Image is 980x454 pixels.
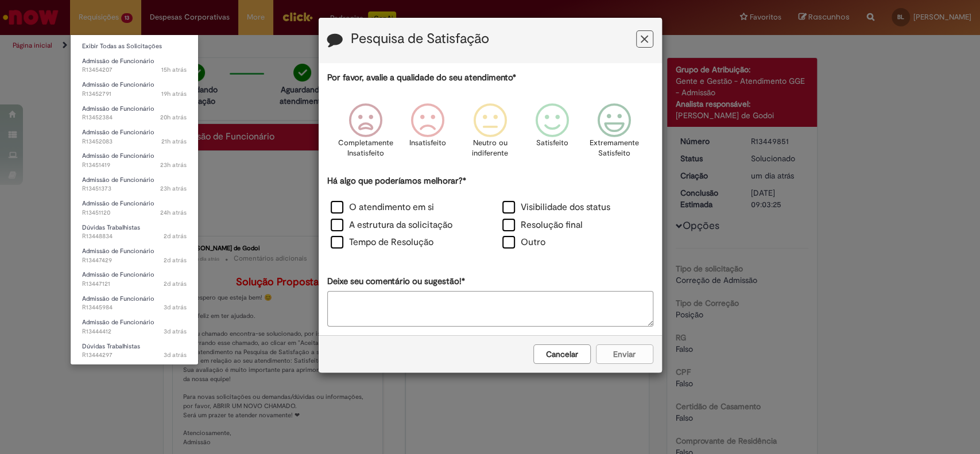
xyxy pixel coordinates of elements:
[160,161,187,169] time: 27/08/2025 10:21:17
[398,95,457,173] div: Insatisfeito
[331,219,452,232] label: A estrutura da solicitação
[409,138,446,149] p: Insatisfeito
[82,232,187,241] span: R13448834
[160,184,187,193] span: 23h atrás
[469,138,510,159] p: Neutro ou indiferente
[523,95,582,173] div: Satisfeito
[502,219,583,232] label: Resolução final
[164,327,187,336] time: 25/08/2025 14:01:17
[82,90,187,99] span: R13452791
[82,256,187,265] span: R13447429
[585,95,644,173] div: Extremamente Satisfeito
[160,113,187,122] time: 27/08/2025 13:17:43
[71,174,198,195] a: Aberto R13451373 : Admissão de Funcionário
[71,340,198,362] a: Aberto R13444297 : Dúvidas Trabalhistas
[71,150,198,171] a: Aberto R13451419 : Admissão de Funcionário
[71,126,198,148] a: Aberto R13452083 : Admissão de Funcionário
[161,65,187,74] span: 15h atrás
[164,280,187,288] span: 2d atrás
[164,303,187,312] time: 25/08/2025 17:56:40
[164,256,187,265] span: 2d atrás
[82,80,154,89] span: Admissão de Funcionário
[160,113,187,122] span: 20h atrás
[536,138,568,149] p: Satisfeito
[82,113,187,122] span: R13452384
[164,351,187,359] time: 25/08/2025 13:38:20
[164,256,187,265] time: 26/08/2025 10:27:56
[327,175,653,253] div: Há algo que poderíamos melhorar?*
[164,303,187,312] span: 3d atrás
[82,208,187,218] span: R13451120
[71,40,198,53] a: Exibir Todas as Solicitações
[82,176,154,184] span: Admissão de Funcionário
[82,57,154,65] span: Admissão de Funcionário
[338,138,393,159] p: Completamente Insatisfeito
[71,269,198,290] a: Aberto R13447121 : Admissão de Funcionário
[71,222,198,243] a: Aberto R13448834 : Dúvidas Trabalhistas
[82,303,187,312] span: R13445984
[164,351,187,359] span: 3d atrás
[336,95,395,173] div: Completamente Insatisfeito
[327,275,465,288] label: Deixe seu comentário ou sugestão!*
[502,236,545,249] label: Outro
[160,208,187,217] time: 27/08/2025 09:40:53
[351,32,489,46] label: Pesquisa de Satisfação
[161,137,187,146] span: 21h atrás
[71,103,198,124] a: Aberto R13452384 : Admissão de Funcionário
[331,201,434,214] label: O atendimento em si
[82,184,187,193] span: R13451373
[82,270,154,279] span: Admissão de Funcionário
[533,344,591,364] button: Cancelar
[160,184,187,193] time: 27/08/2025 10:14:32
[82,351,187,360] span: R13444297
[82,152,154,160] span: Admissão de Funcionário
[82,342,140,351] span: Dúvidas Trabalhistas
[331,236,433,249] label: Tempo de Resolução
[82,161,187,170] span: R13451419
[161,90,187,98] span: 19h atrás
[71,79,198,100] a: Aberto R13452791 : Admissão de Funcionário
[161,65,187,74] time: 27/08/2025 18:48:47
[164,280,187,288] time: 26/08/2025 09:48:36
[164,232,187,240] span: 2d atrás
[71,197,198,219] a: Aberto R13451120 : Admissão de Funcionário
[71,316,198,337] a: Aberto R13444412 : Admissão de Funcionário
[82,199,154,208] span: Admissão de Funcionário
[82,223,140,232] span: Dúvidas Trabalhistas
[70,34,199,365] ul: Requisições
[82,327,187,336] span: R13444412
[82,137,187,146] span: R13452083
[82,294,154,303] span: Admissão de Funcionário
[71,293,198,314] a: Aberto R13445984 : Admissão de Funcionário
[160,208,187,217] span: 24h atrás
[161,90,187,98] time: 27/08/2025 14:31:59
[82,104,154,113] span: Admissão de Funcionário
[164,232,187,240] time: 26/08/2025 14:51:46
[82,128,154,137] span: Admissão de Funcionário
[590,138,639,159] p: Extremamente Satisfeito
[71,55,198,76] a: Aberto R13454207 : Admissão de Funcionário
[164,327,187,336] span: 3d atrás
[82,318,154,327] span: Admissão de Funcionário
[502,201,610,214] label: Visibilidade dos status
[82,247,154,255] span: Admissão de Funcionário
[160,161,187,169] span: 23h atrás
[460,95,519,173] div: Neutro ou indiferente
[82,65,187,75] span: R13454207
[82,280,187,289] span: R13447121
[71,245,198,266] a: Aberto R13447429 : Admissão de Funcionário
[327,72,516,84] label: Por favor, avalie a qualidade do seu atendimento*
[161,137,187,146] time: 27/08/2025 11:58:40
